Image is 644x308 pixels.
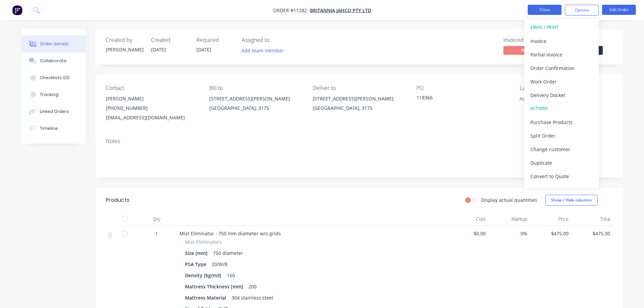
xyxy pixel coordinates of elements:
span: Order #11282 - [273,7,310,14]
button: EMAIL / PRINT [524,21,599,34]
button: Checklists 0/0 [21,69,86,86]
div: Assigned to [242,37,309,43]
div: [PERSON_NAME][PHONE_NUMBER][EMAIL_ADDRESS][DOMAIN_NAME] [106,94,198,122]
div: Duplicate [530,158,593,168]
span: 1 [155,230,158,237]
button: Add team member [238,46,287,55]
div: Labels [520,85,613,91]
div: Qty [136,212,177,226]
button: Order Confirmation [524,61,599,75]
button: Add team member [242,46,288,55]
button: Linked Orders [21,103,86,120]
div: Created by [106,37,143,43]
button: Invoice [524,34,599,48]
span: $475.00 [574,230,610,237]
div: Deliver to [313,85,405,91]
div: Density [kg/m3] [185,270,224,280]
button: Partial Invoice [524,48,599,61]
span: No [503,46,544,54]
div: 200 [246,282,259,291]
div: Size [mm] [185,248,210,258]
div: [GEOGRAPHIC_DATA], 3175 [209,103,302,113]
div: [STREET_ADDRESS][PERSON_NAME] [209,94,302,103]
span: [DATE] [196,46,211,53]
button: Close [528,5,562,15]
div: [PERSON_NAME] [106,46,143,53]
div: Mattress Material [185,293,229,303]
div: [PERSON_NAME] [106,94,198,103]
div: Markup [488,212,530,226]
img: Factory [12,5,22,15]
span: 0% [491,230,527,237]
span: [DATE] [151,46,166,53]
div: Total [571,212,613,226]
div: Archive [530,185,593,195]
button: Change customer [524,142,599,156]
div: Price [530,212,572,226]
div: Order Confirmation [530,63,593,73]
span: $0.00 [450,230,486,237]
div: Mattress Thickness [mm] [185,282,246,291]
button: Convert to Quote [524,169,599,183]
div: Invoiced [503,37,554,43]
div: Convert to Quote [530,171,593,181]
div: Required [196,37,234,43]
div: Contact [106,85,198,91]
div: Order details [40,41,69,47]
div: Split Order [530,131,593,141]
div: PO [416,85,509,91]
div: [GEOGRAPHIC_DATA], 3175 [313,103,405,113]
div: Collaborate [40,58,67,64]
button: Delivery Docket [524,88,599,102]
span: $475.00 [533,230,569,237]
div: Notes [106,138,613,144]
div: Linked Orders [40,109,69,115]
button: ACTIONS [524,102,599,115]
div: 750 diameter [210,248,246,258]
div: 20/W/8 [209,259,230,269]
span: Mist Eliminator - 750 mm diameter w/o grids [180,230,281,237]
div: [STREET_ADDRESS][PERSON_NAME] [313,94,405,103]
button: Collaborate [21,52,86,69]
button: Archive [524,183,599,196]
div: Timeline [40,125,58,132]
div: Change customer [530,144,593,154]
button: Work Order [524,75,599,88]
button: Purchase Products [524,115,599,129]
button: Split Order [524,129,599,142]
div: Invoice [530,36,593,46]
div: Partial Invoice [530,50,593,60]
div: Tracking [40,92,58,98]
div: Products [106,196,129,204]
div: ACTIONS [530,104,593,113]
label: Display actual quantities [481,196,537,204]
div: EMAIL / PRINT [530,23,593,32]
div: Created [151,37,188,43]
button: Duplicate [524,156,599,169]
button: Order details [21,35,86,52]
div: 118366 [416,94,501,103]
button: Options [565,5,599,16]
button: Add labels [516,94,547,103]
button: Show / Hide columns [545,195,598,206]
button: Tracking [21,86,86,103]
div: Checklists 0/0 [40,75,70,81]
span: Mist Eliminators [185,238,222,245]
div: [STREET_ADDRESS][PERSON_NAME][GEOGRAPHIC_DATA], 3175 [209,94,302,116]
div: Delivery Docket [530,90,593,100]
div: 160 [224,270,238,280]
div: Cost [447,212,489,226]
div: Work Order [530,77,593,87]
button: Timeline [21,120,86,137]
div: Purchase Products [530,117,593,127]
div: [PHONE_NUMBER] [106,103,198,113]
div: [EMAIL_ADDRESS][DOMAIN_NAME] [106,113,198,122]
a: Britannia Jahco Pty Ltd [310,7,371,14]
div: Bill to [209,85,302,91]
button: Edit Order [602,5,636,15]
div: PSA Type [185,259,209,269]
div: 304 stainless steel [229,293,276,303]
div: [STREET_ADDRESS][PERSON_NAME][GEOGRAPHIC_DATA], 3175 [313,94,405,116]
